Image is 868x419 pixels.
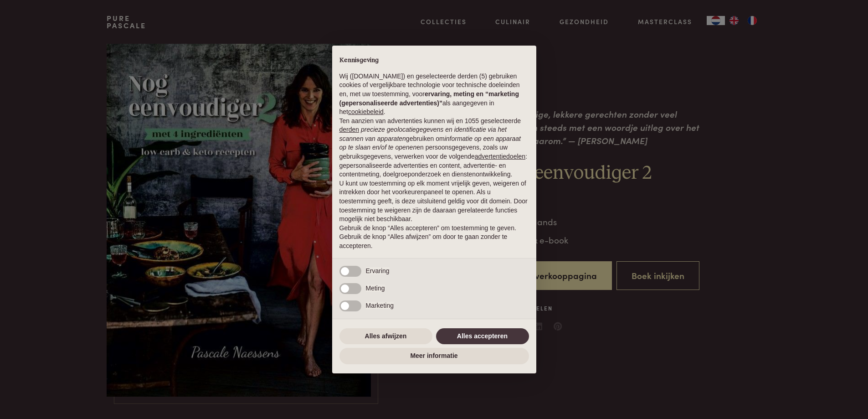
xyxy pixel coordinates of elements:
strong: ervaring, meting en “marketing (gepersonaliseerde advertenties)” [339,90,519,107]
p: U kunt uw toestemming op elk moment vrijelijk geven, weigeren of intrekken door het voorkeurenpan... [339,179,529,224]
h2: Kennisgeving [339,57,529,65]
em: precieze geolocatiegegevens en identificatie via het scannen van apparaten [339,126,507,142]
span: Marketing [366,302,394,309]
button: Alles afwijzen [339,328,432,345]
a: cookiebeleid [348,108,384,115]
span: Meting [366,285,385,292]
button: Alles accepteren [436,328,529,345]
p: Ten aanzien van advertenties kunnen wij en 1055 geselecteerde gebruiken om en persoonsgegevens, z... [339,117,529,179]
button: derden [339,125,360,134]
p: Gebruik de knop “Alles accepteren” om toestemming te geven. Gebruik de knop “Alles afwijzen” om d... [339,224,529,251]
em: informatie op een apparaat op te slaan en/of te openen [339,135,521,151]
span: Ervaring [366,267,390,274]
button: advertentiedoelen [475,152,525,161]
button: Meer informatie [339,348,529,364]
p: Wij ([DOMAIN_NAME]) en geselecteerde derden (5) gebruiken cookies of vergelijkbare technologie vo... [339,72,529,117]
